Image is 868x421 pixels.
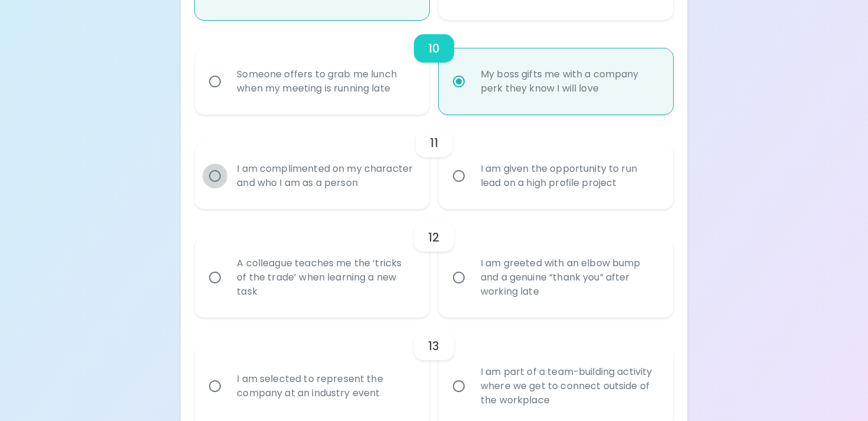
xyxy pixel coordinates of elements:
div: My boss gifts me with a company perk they know I will love [471,53,667,110]
div: A colleague teaches me the ‘tricks of the trade’ when learning a new task [227,242,423,313]
div: choice-group-check [195,115,673,209]
div: choice-group-check [195,20,673,115]
div: I am complimented on my character and who I am as a person [227,148,423,204]
h6: 13 [428,337,439,355]
div: I am greeted with an elbow bump and a genuine “thank you” after working late [471,242,667,313]
h6: 10 [428,39,440,58]
h6: 11 [430,133,438,152]
div: I am selected to represent the company at an industry event [227,358,423,415]
div: Someone offers to grab me lunch when my meeting is running late [227,53,423,110]
div: choice-group-check [195,209,673,318]
div: I am given the opportunity to run lead on a high profile project [471,148,667,204]
h6: 12 [428,228,439,247]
